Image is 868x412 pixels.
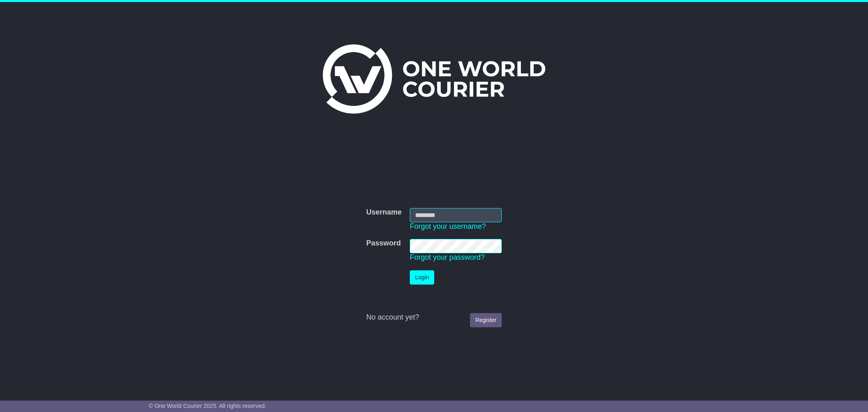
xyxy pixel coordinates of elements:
[366,313,502,322] div: No account yet?
[410,253,485,261] a: Forgot your password?
[366,208,402,217] label: Username
[323,44,545,114] img: One World
[470,313,502,327] a: Register
[366,239,401,248] label: Password
[410,222,486,230] a: Forgot your username?
[410,270,434,285] button: Login
[149,403,267,409] span: © One World Courier 2025. All rights reserved.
